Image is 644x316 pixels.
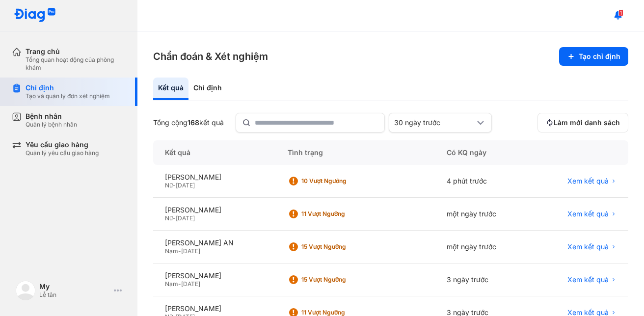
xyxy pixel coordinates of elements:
span: Nam [165,280,178,288]
span: - [173,182,176,189]
span: [DATE] [176,214,195,222]
span: Xem kết quả [567,275,609,284]
div: Lễ tân [39,291,110,299]
div: 30 ngày trước [394,118,475,127]
h3: Chẩn đoán & Xét nghiệm [153,50,268,63]
div: [PERSON_NAME] AN [165,238,264,247]
span: Xem kết quả [567,177,609,185]
div: 4 phút trước [435,165,532,198]
span: Nữ [165,182,173,189]
span: [DATE] [176,182,195,189]
div: Yêu cầu giao hàng [26,140,99,149]
div: Chỉ định [26,83,110,92]
div: một ngày trước [435,198,532,231]
div: [PERSON_NAME] [165,271,264,280]
div: 10 Vượt ngưỡng [301,177,380,185]
div: My [39,282,110,291]
div: Trang chủ [26,47,126,56]
div: Tình trạng [276,140,435,165]
span: 168 [188,118,199,127]
div: Có KQ ngày [435,140,532,165]
div: [PERSON_NAME] [165,304,264,313]
div: 3 ngày trước [435,263,532,296]
span: Xem kết quả [567,242,609,251]
div: Bệnh nhân [26,112,77,121]
span: - [178,280,181,288]
button: Tạo chỉ định [559,47,628,66]
span: - [178,247,181,255]
span: [DATE] [181,247,200,255]
div: Chỉ định [188,78,227,100]
span: [DATE] [181,280,200,288]
img: logo [14,8,56,23]
div: Quản lý yêu cầu giao hàng [26,149,99,157]
div: Tổng cộng kết quả [153,118,224,127]
span: Xem kết quả [567,210,609,218]
div: 15 Vượt ngưỡng [301,243,380,251]
span: Nam [165,247,178,255]
span: Làm mới danh sách [554,118,620,127]
div: [PERSON_NAME] [165,206,264,214]
img: logo [16,281,35,300]
span: - [173,214,176,222]
div: Quản lý bệnh nhân [26,121,77,129]
span: Nữ [165,214,173,222]
div: Kết quả [153,78,188,100]
div: Kết quả [153,140,276,165]
button: Làm mới danh sách [537,113,628,132]
div: một ngày trước [435,231,532,263]
div: Tạo và quản lý đơn xét nghiệm [26,92,110,100]
span: 1 [618,9,623,16]
div: 15 Vượt ngưỡng [301,276,380,284]
div: 11 Vượt ngưỡng [301,210,380,218]
div: [PERSON_NAME] [165,173,264,182]
div: Tổng quan hoạt động của phòng khám [26,56,126,72]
